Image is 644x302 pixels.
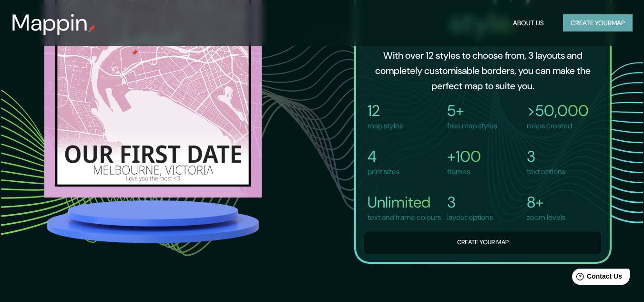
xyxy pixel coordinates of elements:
button: Create your map [364,231,602,254]
p: frames [447,166,481,177]
p: maps created [527,120,589,132]
img: mappin-pin [88,25,96,32]
p: text and frame colours [368,212,441,223]
h4: 3 [447,193,493,212]
button: Create yourmap [563,14,633,32]
p: text options [527,166,565,177]
h4: +100 [447,147,481,166]
h4: >50,000 [527,101,589,120]
p: zoom levels [527,212,565,223]
h4: 4 [368,147,399,166]
h4: 12 [368,101,403,120]
p: map styles [368,120,403,132]
p: free map styles [447,120,497,132]
h4: Unlimited [368,193,441,212]
h3: Mappin [11,10,88,36]
p: print sizes [368,166,399,177]
h4: 5+ [447,101,497,120]
iframe: Help widget launcher [559,265,634,292]
h4: 8+ [527,193,565,212]
button: About Us [509,14,548,32]
h4: 3 [527,147,565,166]
p: layout options [447,212,493,223]
img: platform.png [44,198,262,246]
h6: With over 12 styles to choose from, 3 layouts and completely customisable borders, you can make t... [371,48,594,94]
